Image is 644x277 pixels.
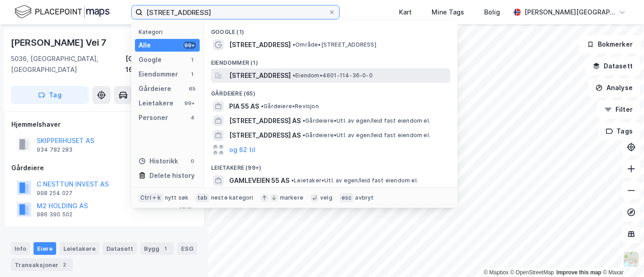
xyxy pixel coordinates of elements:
[261,103,319,110] span: Gårdeiere • Revisjon
[183,100,196,107] div: 99+
[139,40,151,51] div: Alle
[204,157,457,173] div: Leietakere (99+)
[125,53,197,75] div: [GEOGRAPHIC_DATA], 168/780
[484,7,500,18] div: Bolig
[139,98,173,109] div: Leietakere
[399,7,412,18] div: Kart
[189,158,196,165] div: 0
[189,71,196,78] div: 1
[189,114,196,121] div: 4
[599,234,644,277] iframe: Chat Widget
[229,70,291,81] span: [STREET_ADDRESS]
[229,175,289,186] span: GAMLEVEIEN 55 AS
[11,35,108,50] div: [PERSON_NAME] Vei 7
[189,85,196,92] div: 65
[11,53,125,75] div: 5036, [GEOGRAPHIC_DATA], [GEOGRAPHIC_DATA]
[598,122,640,140] button: Tags
[588,79,640,97] button: Analyse
[585,57,640,75] button: Datasett
[139,112,168,123] div: Personer
[37,190,72,197] div: 998 254 027
[557,269,601,276] a: Improve this map
[293,72,295,79] span: •
[196,193,209,202] div: tab
[303,117,430,124] span: Gårdeiere • Utl. av egen/leid fast eiendom el.
[37,146,72,153] div: 934 782 283
[11,162,197,173] div: Gårdeiere
[143,5,328,19] input: Søk på adresse, matrikkel, gårdeiere, leietakere eller personer
[293,41,376,48] span: Område • [STREET_ADDRESS]
[11,86,89,104] button: Tag
[579,35,640,53] button: Bokmerker
[204,52,457,68] div: Eiendommer (1)
[139,29,200,35] div: Kategori
[524,7,615,18] div: [PERSON_NAME][GEOGRAPHIC_DATA]
[11,119,197,130] div: Hjemmelshaver
[139,156,178,167] div: Historikk
[139,54,162,65] div: Google
[34,242,56,255] div: Eiere
[103,242,137,255] div: Datasett
[510,269,554,276] a: OpenStreetMap
[161,244,170,253] div: 1
[60,242,99,255] div: Leietakere
[293,72,373,79] span: Eiendom • 4601-114-36-0-0
[229,115,301,126] span: [STREET_ADDRESS] AS
[11,258,73,271] div: Transaksjoner
[183,42,196,49] div: 99+
[303,132,430,139] span: Gårdeiere • Utl. av egen/leid fast eiendom el.
[340,193,354,202] div: esc
[291,177,294,184] span: •
[229,39,291,50] span: [STREET_ADDRESS]
[139,193,163,202] div: Ctrl + k
[291,177,418,184] span: Leietaker • Utl. av egen/leid fast eiendom el.
[204,83,457,99] div: Gårdeiere (65)
[178,242,197,255] div: ESG
[229,130,301,141] span: [STREET_ADDRESS] AS
[355,194,374,201] div: avbryt
[229,144,255,155] button: og 62 til
[261,103,264,110] span: •
[139,83,171,94] div: Gårdeiere
[293,41,295,48] span: •
[139,69,178,80] div: Eiendommer
[165,194,189,201] div: nytt søk
[432,7,464,18] div: Mine Tags
[597,100,640,119] button: Filter
[204,21,457,38] div: Google (1)
[280,194,303,201] div: markere
[229,101,259,112] span: PIA 55 AS
[484,269,509,276] a: Mapbox
[11,242,30,255] div: Info
[140,242,174,255] div: Bygg
[303,132,305,138] span: •
[211,194,254,201] div: neste kategori
[37,211,72,218] div: 986 390 502
[320,194,332,201] div: velg
[14,4,110,20] img: logo.f888ab2527a4732fd821a326f86c7f29.svg
[60,260,69,269] div: 2
[303,117,305,124] span: •
[189,56,196,63] div: 1
[149,170,195,181] div: Delete history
